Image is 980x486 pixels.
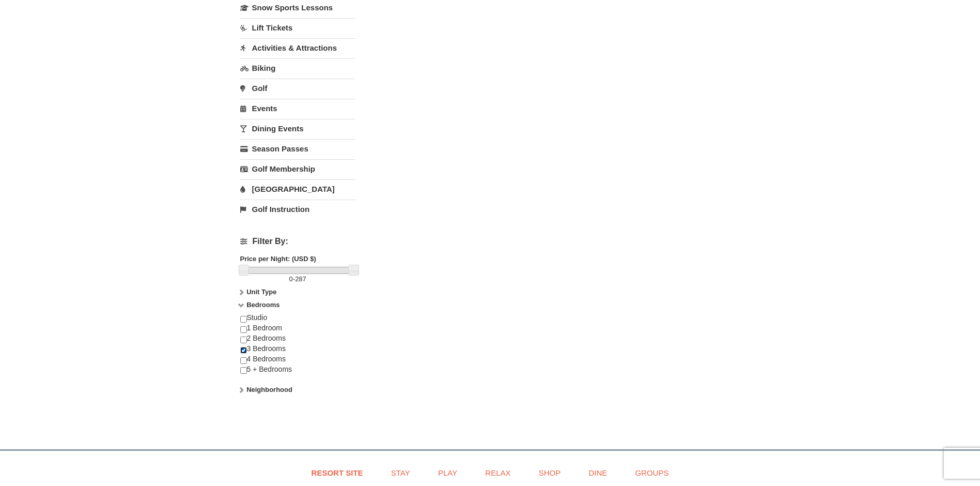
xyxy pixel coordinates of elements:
span: 287 [295,275,306,283]
h4: Filter By: [240,237,355,246]
a: Golf [240,79,355,98]
label: - [240,274,355,284]
a: Golf Membership [240,159,355,178]
a: Dining Events [240,119,355,138]
strong: Unit Type [246,288,276,296]
a: Dine [575,461,620,484]
strong: Price per Night: (USD $) [240,255,316,263]
a: Play [425,461,470,484]
a: Golf Instruction [240,200,355,219]
a: Events [240,99,355,118]
a: Shop [526,461,574,484]
strong: Neighborhood [246,386,292,393]
div: Studio 1 Bedroom 2 Bedrooms 3 Bedrooms 4 Bedrooms 5 + Bedrooms [240,313,355,385]
a: Lift Tickets [240,18,355,37]
a: Stay [378,461,423,484]
a: [GEOGRAPHIC_DATA] [240,179,355,199]
strong: Bedrooms [246,301,279,309]
a: Season Passes [240,139,355,158]
a: Groups [622,461,681,484]
a: Biking [240,58,355,78]
span: 0 [289,275,293,283]
a: Activities & Attractions [240,38,355,57]
a: Relax [472,461,523,484]
a: Resort Site [299,461,376,484]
